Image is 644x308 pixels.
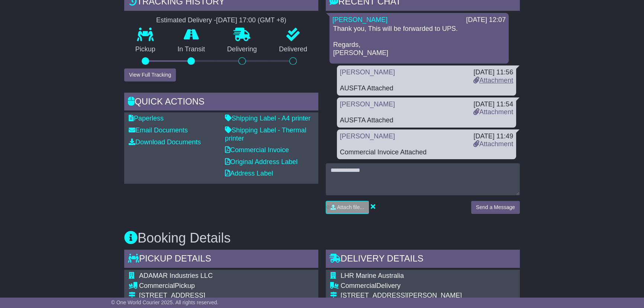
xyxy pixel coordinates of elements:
p: Delivered [268,45,319,54]
div: [DATE] 11:49 [473,132,513,141]
span: Commercial [341,282,376,289]
a: Address Label [225,170,273,177]
a: Shipping Label - A4 printer [225,115,310,122]
div: [DATE] 11:56 [473,68,513,77]
div: [STREET_ADDRESS][PERSON_NAME] [341,292,462,300]
a: Attachment [473,140,513,148]
div: Pickup Details [124,250,318,270]
a: Commercial Invoice [225,146,289,154]
button: Send a Message [471,201,520,214]
div: Quick Actions [124,93,318,113]
a: Attachment [473,108,513,116]
span: LHR Marine Australia [341,272,404,279]
p: Thank you, This will be forwarded to UPS. Regards, [PERSON_NAME] [333,25,505,57]
div: [DATE] 11:54 [473,100,513,109]
span: Commercial [139,282,175,289]
div: Pickup [139,282,282,290]
div: AUSFTA Attached [340,116,513,125]
div: Estimated Delivery - [124,16,318,25]
div: Delivery Details [326,250,520,270]
a: Attachment [473,77,513,84]
a: [PERSON_NAME] [340,100,395,108]
p: Pickup [124,45,167,54]
span: ADAMAR Industries LLC [139,272,213,279]
div: AUSFTA Attached [340,84,513,93]
div: Delivery [341,282,462,290]
p: In Transit [167,45,216,54]
a: [PERSON_NAME] [340,68,395,76]
div: [DATE] 17:00 (GMT +8) [216,16,286,25]
div: [STREET_ADDRESS] [139,292,282,300]
a: [PERSON_NAME] [332,16,387,23]
button: View Full Tracking [124,68,176,81]
a: Paperless [129,115,164,122]
a: Email Documents [129,126,188,134]
div: [DATE] 12:07 [466,16,506,24]
span: © One World Courier 2025. All rights reserved. [111,299,219,305]
a: Original Address Label [225,158,297,166]
a: Download Documents [129,138,201,146]
a: [PERSON_NAME] [340,132,395,140]
p: Delivering [216,45,268,54]
div: Commercial Invoice Attached [340,148,513,157]
a: Shipping Label - Thermal printer [225,126,306,142]
h3: Booking Details [124,231,520,246]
